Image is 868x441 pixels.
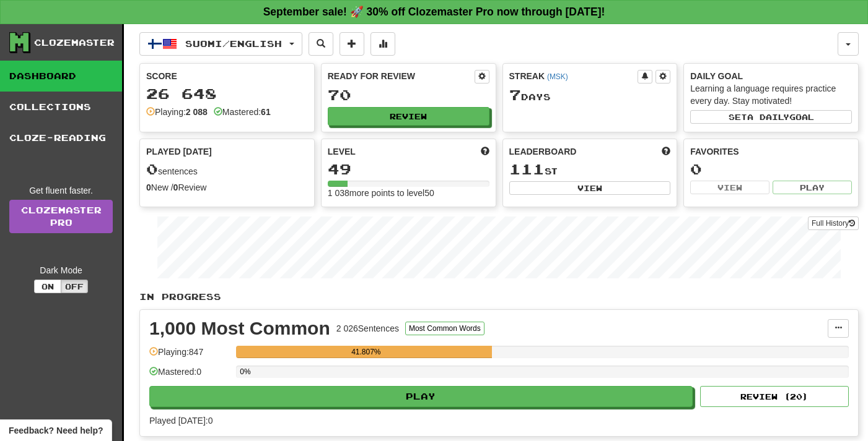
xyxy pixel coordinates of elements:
div: Daily Goal [690,70,852,82]
div: 49 [328,161,489,177]
div: 41.807% [240,346,492,358]
div: 0 [690,161,852,177]
button: Seta dailygoal [690,110,852,124]
div: 1,000 Most Common [149,319,330,338]
div: Ready for Review [328,70,475,82]
div: st [509,161,671,178]
div: Day s [509,87,671,103]
span: 0 [146,160,158,178]
span: Played [DATE] [146,145,212,158]
button: Most Common Words [405,322,484,335]
div: Favorites [690,145,852,158]
button: View [690,181,769,194]
button: More stats [370,32,395,56]
div: sentences [146,161,308,178]
strong: 0 [173,182,178,192]
strong: 61 [261,107,271,117]
span: Score more points to level up [481,145,489,158]
button: Off [61,280,88,293]
span: 7 [509,86,521,103]
div: Mastered: 0 [149,366,230,386]
span: Played [DATE]: 0 [149,416,213,426]
span: Suomi / English [185,38,282,49]
div: Score [146,70,308,82]
button: Search sentences [309,32,333,56]
div: Playing: [146,106,208,118]
button: On [34,280,61,293]
div: New / Review [146,181,308,194]
span: a daily [747,113,789,121]
button: Play [773,181,852,194]
div: Playing: 847 [149,346,230,366]
span: Level [328,145,356,158]
div: 1 038 more points to level 50 [328,187,489,199]
div: Get fluent faster. [9,184,113,197]
div: Mastered: [214,106,271,118]
button: Review [328,107,489,126]
button: Play [149,386,693,407]
button: Review (20) [700,386,849,407]
span: 111 [509,160,545,178]
div: Clozemaster [34,36,115,49]
a: (MSK) [547,72,568,81]
button: View [509,181,671,195]
strong: 0 [146,182,151,192]
span: Open feedback widget [9,424,103,437]
a: ClozemasterPro [9,200,113,233]
button: Full History [808,216,859,230]
strong: 2 088 [186,107,208,117]
div: Streak [509,70,638,82]
button: Add sentence to collection [340,32,364,56]
p: In Progress [139,291,859,303]
div: Learning a language requires practice every day. Stay motivated! [690,82,852,107]
div: 70 [328,87,489,103]
strong: September sale! 🚀 30% off Clozemaster Pro now through [DATE]! [263,6,605,18]
div: 26 648 [146,86,308,101]
span: Leaderboard [509,145,577,158]
div: 2 026 Sentences [336,322,399,335]
div: Dark Mode [9,264,113,276]
span: This week in points, UTC [662,145,670,158]
button: Suomi/English [139,32,302,56]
